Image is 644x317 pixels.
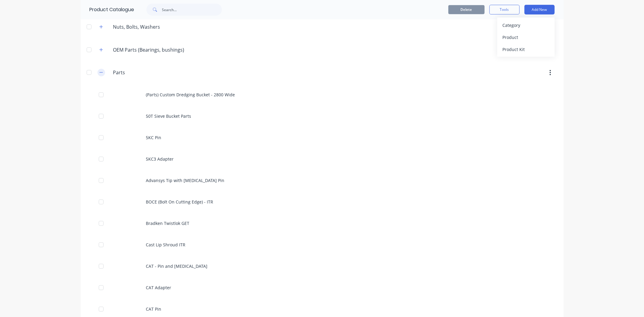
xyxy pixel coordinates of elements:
button: Delete [448,5,485,14]
input: Search... [162,4,222,16]
div: Bradken Twistlok GET [81,213,564,234]
button: Tools [489,5,520,14]
div: Product Kit [503,45,549,54]
div: (Parts) Custom Dredging Bucket - 2800 Wide [81,84,564,105]
div: Category [503,21,549,30]
button: Add New [524,5,555,14]
div: 50T Sieve Bucket Parts [81,105,564,127]
div: BOCE (Bolt On Cutting Edge) - ITR [81,191,564,213]
div: Product [503,33,549,42]
div: Advansys Tip with [MEDICAL_DATA] Pin [81,170,564,191]
div: 5KC3 Adapter [81,148,564,170]
input: Enter category name [113,69,185,76]
div: CAT - Pin and [MEDICAL_DATA] [81,255,564,277]
div: 5KC Pin [81,127,564,148]
input: Enter category name [113,46,185,53]
input: Enter category name [113,23,185,30]
div: Cast Lip Shroud ITR [81,234,564,255]
div: CAT Adapter [81,277,564,298]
